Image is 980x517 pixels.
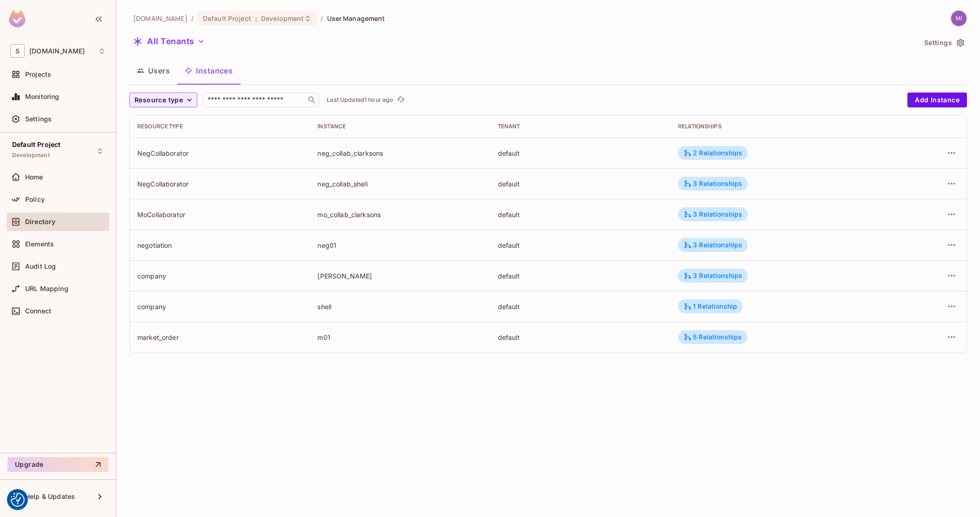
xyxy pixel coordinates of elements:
span: the active workspace [133,14,188,23]
button: refresh [396,94,407,106]
div: default [498,179,663,188]
div: Tenant [498,123,663,130]
div: neg_collab_clarksons [317,149,483,158]
img: michal.wojcik@testshipping.com [951,11,967,26]
div: 3 Relationships [684,179,742,188]
span: Workspace: sea.live [29,47,85,55]
div: Instance [317,123,483,130]
span: Settings [25,115,52,123]
button: Users [129,59,177,82]
div: negotiation [137,241,302,250]
span: User Management [327,14,385,23]
div: 3 Relationships [684,272,742,280]
p: Last Updated 1 hour ago [327,96,393,104]
div: default [498,241,663,250]
div: 5 Relationships [684,333,742,341]
div: shell [317,302,483,311]
span: Elements [25,240,54,248]
div: 3 Relationships [684,241,742,249]
span: Development [261,14,304,23]
li: / [191,14,194,23]
button: Consent Preferences [11,493,25,507]
span: Default Project [203,14,251,23]
div: default [498,302,663,311]
span: refresh [397,95,405,105]
span: Policy [25,196,45,203]
div: default [498,272,663,280]
span: URL Mapping [25,285,68,292]
div: default [498,210,663,219]
span: Directory [25,218,55,225]
div: [PERSON_NAME] [317,272,483,280]
span: Click to refresh data [394,94,407,106]
div: 2 Relationships [684,149,742,157]
div: NegCollaborator [137,149,302,158]
img: SReyMgAAAABJRU5ErkJggg== [9,10,26,27]
div: Resource type [137,123,302,130]
button: Upgrade [7,457,108,472]
span: : [255,15,258,22]
div: 3 Relationships [684,210,742,219]
div: market_order [137,333,302,342]
span: Audit Log [25,263,56,270]
span: Monitoring [25,93,60,100]
span: Home [25,173,43,181]
button: Instances [177,59,240,82]
span: Development [12,152,50,159]
div: NegCollaborator [137,179,302,188]
div: m01 [317,333,483,342]
span: S [10,44,25,58]
div: 1 Relationship [684,302,737,311]
span: Help & Updates [25,493,75,500]
div: MoCollaborator [137,210,302,219]
div: neg_collab_shell [317,179,483,188]
button: Add Instance [907,93,967,107]
div: company [137,302,302,311]
div: default [498,333,663,342]
span: Default Project [12,141,60,148]
div: mo_collab_clarksons [317,210,483,219]
button: All Tenants [129,34,208,49]
div: company [137,272,302,280]
button: Settings [920,35,967,50]
span: Connect [25,307,51,315]
li: / [321,14,323,23]
div: Relationships [678,123,882,130]
span: Resource type [134,94,183,106]
img: Revisit consent button [11,493,25,507]
div: neg01 [317,241,483,250]
span: Projects [25,71,51,78]
div: default [498,149,663,158]
button: Resource type [129,93,197,107]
